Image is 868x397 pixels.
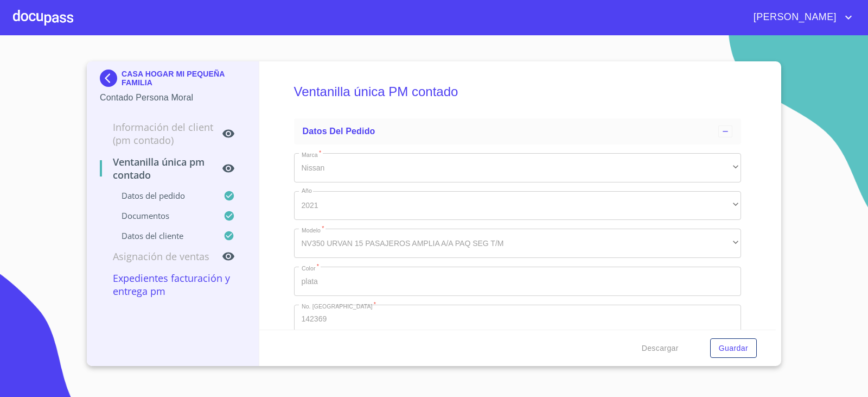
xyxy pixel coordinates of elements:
p: Asignación de Ventas [100,250,222,263]
h5: Ventanilla única PM contado [294,70,742,114]
button: Descargar [637,338,683,358]
div: Datos del pedido [294,118,742,144]
span: Guardar [719,342,748,355]
span: Datos del pedido [303,127,375,136]
div: Nissan [294,153,742,182]
p: Contado Persona Moral [100,91,246,104]
p: Expedientes Facturación y Entrega PM [100,272,246,298]
div: NV350 URVAN 15 PASAJEROS AMPLIA A/A PAQ SEG T/M [294,229,742,258]
span: Descargar [642,342,679,355]
button: Guardar [710,338,757,358]
p: Información del Client (PM contado) [100,121,222,147]
span: [PERSON_NAME] [745,9,842,26]
img: Docupass spot blue [100,70,122,87]
button: account of current user [745,9,855,26]
p: Datos del pedido [100,190,224,201]
div: 2021 [294,191,742,220]
p: CASA HOGAR MI PEQUEÑA FAMILIA [122,70,246,87]
p: Datos del cliente [100,230,224,241]
p: Documentos [100,210,224,221]
div: CASA HOGAR MI PEQUEÑA FAMILIA [100,70,246,91]
p: Ventanilla única PM contado [100,155,222,181]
